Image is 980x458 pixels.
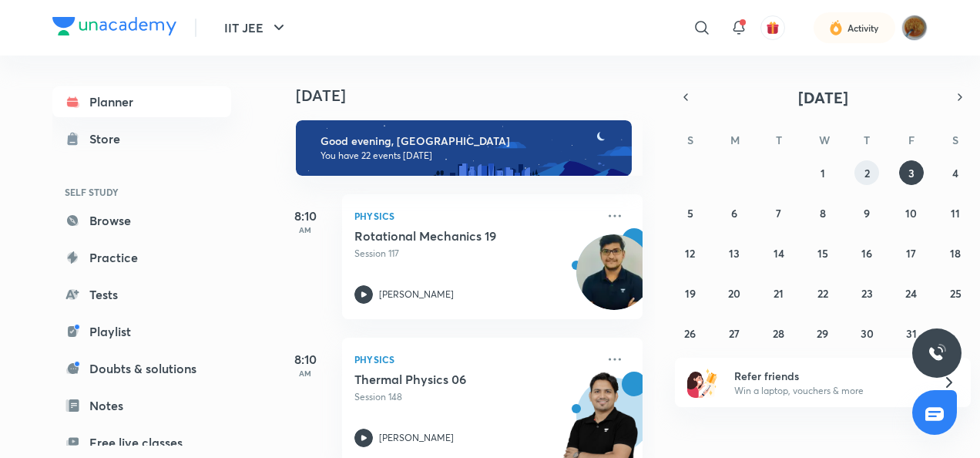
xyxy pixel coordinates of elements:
div: Store [89,130,129,148]
button: October 30, 2025 [854,321,879,345]
p: Physics [354,207,596,225]
h6: SELF STUDY [52,179,231,205]
img: Company Logo [52,17,176,35]
button: October 17, 2025 [899,241,924,265]
button: October 27, 2025 [722,321,747,345]
button: October 31, 2025 [899,321,924,345]
button: [DATE] [696,86,949,108]
button: October 19, 2025 [678,281,703,305]
button: October 25, 2025 [943,281,968,305]
abbr: October 4, 2025 [952,166,958,180]
abbr: October 6, 2025 [731,206,737,221]
img: evening [296,120,632,176]
img: avatar [766,21,780,35]
p: [PERSON_NAME] [379,431,454,445]
abbr: Saturday [952,133,958,147]
p: AM [274,225,336,234]
h5: 8:10 [274,350,336,369]
abbr: October 29, 2025 [817,326,828,341]
button: October 28, 2025 [767,321,791,345]
abbr: October 15, 2025 [817,246,828,261]
abbr: October 30, 2025 [861,326,874,341]
h6: Refer friends [734,368,924,384]
button: October 16, 2025 [854,241,879,265]
button: October 4, 2025 [943,160,968,185]
a: Playlist [52,316,231,347]
abbr: Monday [730,133,740,147]
abbr: October 10, 2025 [905,206,917,221]
abbr: October 21, 2025 [774,286,784,301]
button: October 14, 2025 [767,241,791,265]
img: Vartika tiwary uttarpradesh [901,15,928,41]
h6: Good evening, [GEOGRAPHIC_DATA] [321,134,618,148]
abbr: October 24, 2025 [905,286,917,301]
abbr: October 12, 2025 [685,246,695,261]
abbr: October 5, 2025 [687,206,693,221]
button: October 22, 2025 [811,281,835,305]
h5: Rotational Mechanics 19 [354,228,546,244]
img: activity [829,19,843,37]
abbr: October 23, 2025 [861,286,873,301]
abbr: October 8, 2025 [820,206,826,221]
button: October 6, 2025 [722,200,747,225]
p: Physics [354,350,596,369]
abbr: October 31, 2025 [906,326,917,341]
a: Free live classes [52,427,231,458]
p: You have 22 events [DATE] [321,150,618,162]
abbr: October 11, 2025 [951,206,960,221]
button: October 8, 2025 [811,200,835,225]
button: October 29, 2025 [811,321,835,345]
button: October 21, 2025 [767,281,791,305]
button: October 10, 2025 [899,200,924,225]
button: IIT JEE [215,12,297,43]
button: October 11, 2025 [943,200,968,225]
a: Tests [52,279,231,310]
p: Win a laptop, vouchers & more [734,384,924,398]
abbr: Thursday [864,133,870,147]
p: Session 117 [354,247,596,261]
button: October 3, 2025 [899,160,924,185]
abbr: Friday [908,133,915,147]
abbr: October 7, 2025 [776,206,781,221]
abbr: Sunday [687,133,693,147]
button: October 7, 2025 [767,200,791,225]
button: October 15, 2025 [811,241,835,265]
abbr: October 25, 2025 [950,286,962,301]
a: Practice [52,242,231,273]
a: Notes [52,390,231,421]
button: October 24, 2025 [899,281,924,305]
abbr: October 3, 2025 [908,166,915,180]
a: Planner [52,86,231,117]
img: referral [687,367,718,398]
p: [PERSON_NAME] [379,288,454,301]
abbr: October 16, 2025 [861,246,872,261]
abbr: October 20, 2025 [728,286,740,301]
h5: 8:10 [274,207,336,225]
abbr: October 9, 2025 [864,206,870,221]
span: [DATE] [798,87,848,108]
button: October 1, 2025 [811,160,835,185]
button: October 9, 2025 [854,200,879,225]
button: October 20, 2025 [722,281,747,305]
h5: Thermal Physics 06 [354,372,546,387]
button: October 18, 2025 [943,241,968,265]
p: AM [274,369,336,378]
button: avatar [760,15,785,40]
button: October 23, 2025 [854,281,879,305]
img: ttu [928,344,946,362]
abbr: October 14, 2025 [774,246,784,261]
abbr: Wednesday [819,133,830,147]
abbr: October 13, 2025 [729,246,740,261]
h4: [DATE] [296,86,658,105]
abbr: October 2, 2025 [864,166,870,180]
abbr: October 1, 2025 [821,166,825,180]
button: October 5, 2025 [678,200,703,225]
abbr: October 26, 2025 [684,326,696,341]
abbr: October 27, 2025 [729,326,740,341]
abbr: October 28, 2025 [773,326,784,341]
abbr: October 17, 2025 [906,246,916,261]
button: October 12, 2025 [678,241,703,265]
p: Session 148 [354,390,596,404]
button: October 26, 2025 [678,321,703,345]
abbr: October 18, 2025 [950,246,961,261]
